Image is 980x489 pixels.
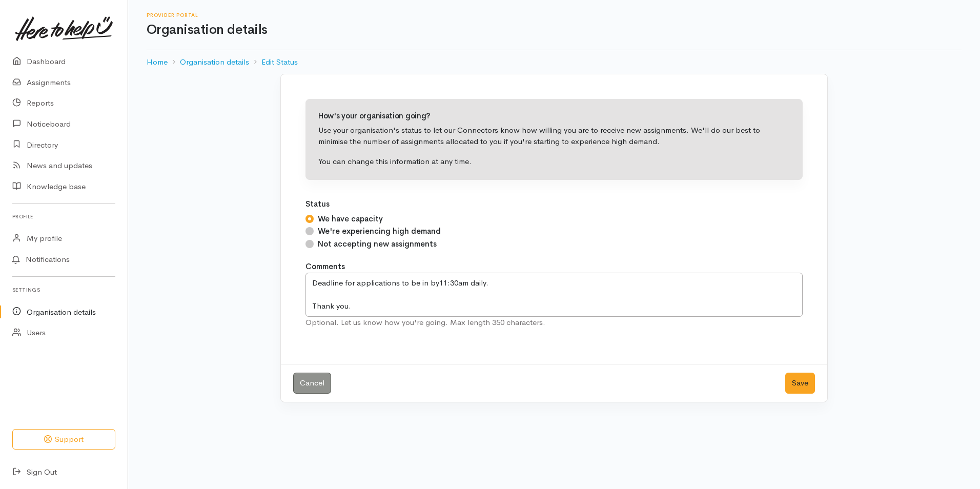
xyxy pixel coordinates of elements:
[305,198,330,210] label: Status
[261,56,298,68] a: Edit Status
[12,283,115,297] h6: Settings
[12,429,115,450] button: Support
[305,261,345,273] label: Comments
[318,226,441,237] label: We're experiencing high demand
[318,112,790,120] h4: How's your organisation going?
[318,238,437,250] label: Not accepting new assignments
[318,156,790,168] p: You can change this information at any time.
[147,56,168,68] a: Home
[318,213,383,225] label: We have capacity
[305,273,803,317] textarea: Deadline for applications to be in by11:30am daily. Thank you.
[293,373,331,394] a: Cancel
[147,12,962,18] h6: Provider Portal
[318,125,790,148] p: Use your organisation's status to let our Connectors know how willing you are to receive new assi...
[180,56,249,68] a: Organisation details
[12,210,115,223] h6: Profile
[147,50,962,74] nav: breadcrumb
[147,23,962,37] h1: Organisation details
[785,373,815,394] button: Save
[305,317,803,329] div: Optional. Let us know how you're going. Max length 350 characters.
